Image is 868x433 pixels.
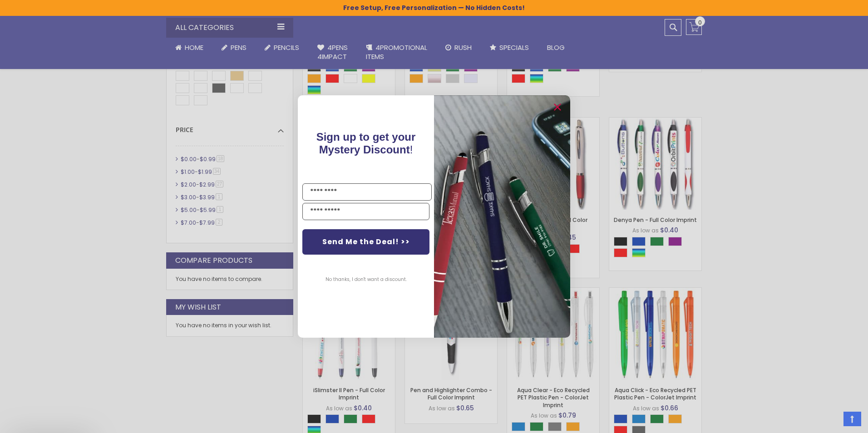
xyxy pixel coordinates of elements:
[434,95,570,337] img: pop-up-image
[550,100,565,114] button: Close dialog
[316,131,416,156] span: Sign up to get your Mystery Discount
[321,268,411,291] button: No thanks, I don't want a discount.
[316,131,416,156] span: !
[302,229,429,255] button: Send Me the Deal! >>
